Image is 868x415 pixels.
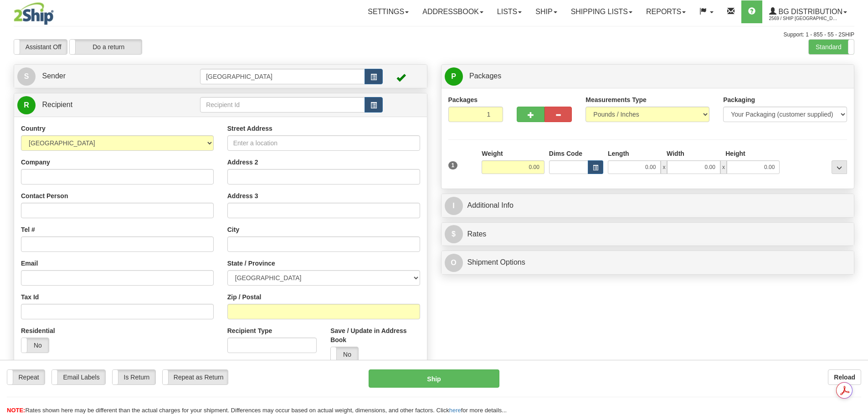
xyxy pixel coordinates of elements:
label: Is Return [113,370,155,384]
label: Company [21,158,50,167]
a: here [449,407,461,414]
b: Reload [834,374,855,381]
a: $Rates [445,225,851,244]
label: Email Labels [52,370,105,384]
a: Ship [529,0,564,23]
span: O [445,254,463,272]
span: Packages [469,72,501,80]
a: IAdditional Info [445,196,851,215]
span: x [720,160,727,174]
span: 2569 / Ship [GEOGRAPHIC_DATA] [769,14,837,23]
span: $ [445,225,463,243]
label: Residential [21,326,55,335]
a: R Recipient [17,96,180,114]
a: Settings [361,0,416,23]
div: ... [832,160,847,174]
input: Recipient Id [200,97,365,113]
label: Street Address [227,124,272,133]
label: No [21,338,49,353]
img: logo2569.jpg [14,2,54,25]
input: Enter a location [227,135,420,151]
label: Repeat [7,370,45,384]
label: Width [667,149,684,158]
button: Reload [828,369,861,385]
label: State / Province [227,259,275,268]
input: Sender Id [200,69,365,84]
label: Tax Id [21,292,39,302]
label: Packages [448,95,478,104]
label: Country [21,124,46,133]
label: Tel # [21,225,35,234]
label: Email [21,259,38,268]
div: Support: 1 - 855 - 55 - 2SHIP [14,31,854,39]
a: BG Distribution 2569 / Ship [GEOGRAPHIC_DATA] [762,0,854,23]
label: Do a return [70,40,142,54]
label: Standard [809,40,854,54]
label: Measurements Type [586,95,647,104]
a: Lists [490,0,529,23]
span: R [17,96,36,114]
span: x [661,160,667,174]
label: City [227,225,239,234]
span: Sender [42,72,66,80]
label: No [331,347,358,362]
label: Contact Person [21,191,68,200]
button: Ship [369,369,499,388]
label: Recipient Type [227,326,272,335]
label: Length [608,149,629,158]
label: Repeat as Return [163,370,228,384]
span: Recipient [42,101,72,108]
span: NOTE: [7,407,25,414]
span: S [17,67,36,86]
a: P Packages [445,67,851,86]
a: Reports [639,0,693,23]
a: OShipment Options [445,253,851,272]
span: 1 [448,161,458,169]
label: Zip / Postal [227,292,262,302]
iframe: chat widget [847,161,867,254]
a: Shipping lists [564,0,639,23]
label: Weight [482,149,503,158]
span: BG Distribution [776,8,842,15]
span: P [445,67,463,86]
label: Height [725,149,745,158]
label: Save / Update in Address Book [330,326,420,344]
label: Assistant Off [14,40,67,54]
label: Address 2 [227,158,258,167]
a: Addressbook [416,0,490,23]
span: I [445,197,463,215]
label: Address 3 [227,191,258,200]
label: Packaging [723,95,755,104]
a: S Sender [17,67,200,86]
label: Dims Code [549,149,582,158]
